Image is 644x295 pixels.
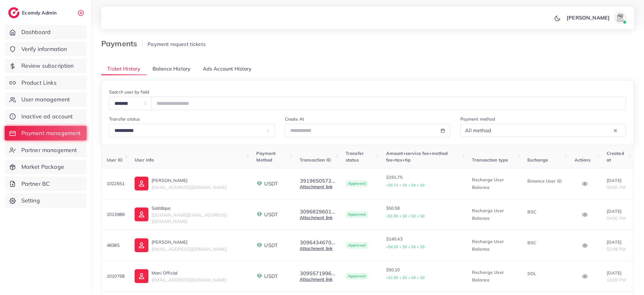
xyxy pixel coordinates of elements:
[107,211,125,218] p: 1013989
[256,273,263,279] img: payment
[607,177,629,184] p: [DATE]
[5,126,86,140] a: Payment management
[614,127,617,134] button: Clear Selected
[346,242,368,249] span: Approved
[21,95,70,104] span: User management
[135,177,148,190] img: ic-user-info.36bf1079.svg
[346,180,368,187] span: Approved
[135,207,148,221] img: ic-user-info.36bf1079.svg
[135,269,148,283] img: ic-user-info.36bf1079.svg
[472,157,508,163] span: Transaction type
[21,62,74,70] span: Review subscription
[21,79,57,87] span: Product Links
[152,177,227,184] p: [PERSON_NAME]
[21,45,67,53] span: Verify information
[264,211,278,218] span: USDT
[575,157,591,163] span: Actions
[300,276,332,282] a: Attachment link
[152,246,227,252] span: [EMAIL_ADDRESS][DOMAIN_NAME]
[256,211,263,218] img: payment
[567,14,610,21] p: [PERSON_NAME]
[5,143,86,157] a: Partner management
[607,215,626,221] span: 04:06 PM
[5,193,86,208] a: Setting
[109,116,140,122] label: Transfer status
[5,25,86,39] a: Dashboard
[472,176,517,191] p: Recharge User Balance
[264,273,278,280] span: USDT
[264,242,278,249] span: USDT
[22,10,58,16] h2: Ecomdy Admin
[493,125,612,135] input: Search for option
[300,157,331,163] span: Transaction ID
[300,184,332,190] a: Attachment link
[135,157,154,163] span: User info
[614,11,626,24] img: avatar
[5,59,86,73] a: Review subscription
[107,180,125,187] p: 1022651
[152,238,227,246] p: [PERSON_NAME]
[527,239,564,247] p: BSC
[5,160,86,174] a: Market Package
[527,270,564,277] p: SOL
[300,240,336,245] button: 3096434670...
[107,272,125,280] p: 1010768
[107,157,123,163] span: User ID
[607,238,629,246] p: [DATE]
[152,277,227,283] span: [EMAIL_ADDRESS][DOMAIN_NAME]
[256,242,263,248] img: payment
[386,266,462,281] p: $50.10
[152,204,246,212] p: Saddique
[5,177,86,191] a: Partner BC
[21,28,51,36] span: Dashboard
[5,109,86,124] a: Inactive ad account
[386,214,425,218] small: +$1.50 + $0 + $0 + $0
[563,11,629,24] a: [PERSON_NAME]avatar
[607,207,629,215] p: [DATE]
[300,178,336,184] button: 3919650572...
[21,163,64,171] span: Market Package
[386,183,425,187] small: +$5.72 + $0 + $0 + $0
[346,150,364,162] span: Transfer status
[527,157,548,163] span: Exchange
[135,238,148,252] img: ic-user-info.36bf1079.svg
[264,180,278,187] span: USDT
[300,270,336,276] button: 3095571996...
[386,275,425,280] small: +$1.50 + $0 + $0 + $0
[386,173,462,189] p: $191.75
[472,269,517,284] p: Recharge User Balance
[386,235,462,251] p: $140.43
[21,112,73,121] span: Inactive ad account
[460,124,626,137] div: Search for option
[5,92,86,107] a: User management
[472,238,517,253] p: Recharge User Balance
[256,180,263,187] img: payment
[21,196,40,205] span: Setting
[152,269,227,277] p: Mani Official
[5,42,86,56] a: Verify information
[21,129,81,137] span: Payment management
[256,150,275,162] span: Payment Method
[107,65,140,72] span: Ticket History
[5,76,86,90] a: Product Links
[346,211,368,218] span: Approved
[8,7,19,18] img: logo
[527,208,564,216] p: BSC
[8,7,58,18] a: logoEcomdy Admin
[607,184,626,190] span: 05:50 PM
[107,241,125,249] p: 48385
[472,207,517,222] p: Recharge User Balance
[464,126,492,135] span: All method
[386,245,425,249] small: +$4.20 + $0 + $0 + $0
[147,41,206,47] span: Payment request tickets
[109,89,149,95] label: Search user by field
[386,150,448,162] span: Amount+service fee+method fee+tax+tip
[386,204,462,220] p: $50.58
[607,150,624,162] span: Created at
[346,273,368,280] span: Approved
[300,246,332,251] a: Attachment link
[153,65,191,72] span: Balance History
[300,215,332,220] a: Attachment link
[607,269,629,277] p: [DATE]
[21,180,50,188] span: Partner BC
